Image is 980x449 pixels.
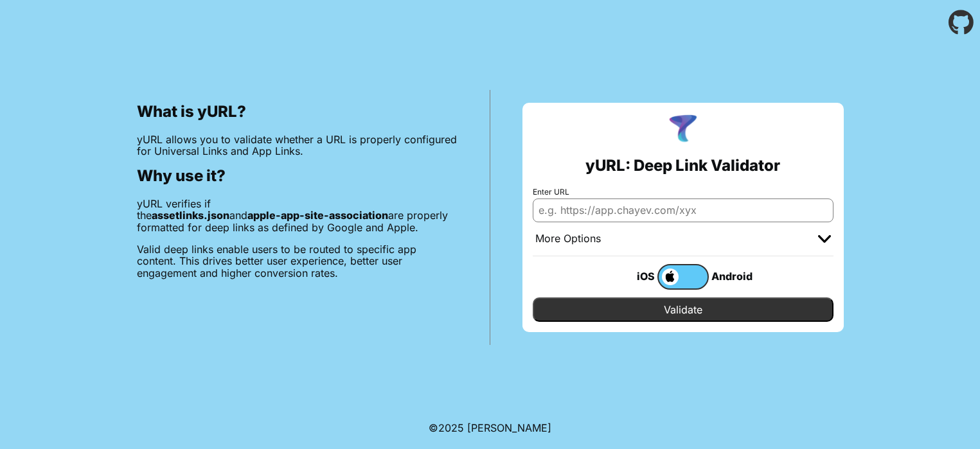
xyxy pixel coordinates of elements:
[137,103,458,121] h2: What is yURL?
[152,209,229,222] b: assetlinks.json
[709,268,760,285] div: Android
[818,235,831,243] img: chevron
[606,268,657,285] div: iOS
[429,407,551,449] footer: ©
[535,233,601,245] div: More Options
[137,167,458,185] h2: Why use it?
[137,198,458,233] p: yURL verifies if the and are properly formatted for deep links as defined by Google and Apple.
[247,209,388,222] b: apple-app-site-association
[533,198,833,222] input: e.g. https://app.chayev.com/xyx
[666,113,700,146] img: yURL Logo
[438,421,464,434] span: 2025
[533,188,833,197] label: Enter URL
[137,243,458,279] p: Valid deep links enable users to be routed to specific app content. This drives better user exper...
[467,421,551,434] a: Michael Ibragimchayev's Personal Site
[533,297,833,322] input: Validate
[137,134,458,157] p: yURL allows you to validate whether a URL is properly configured for Universal Links and App Links.
[585,157,780,175] h2: yURL: Deep Link Validator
